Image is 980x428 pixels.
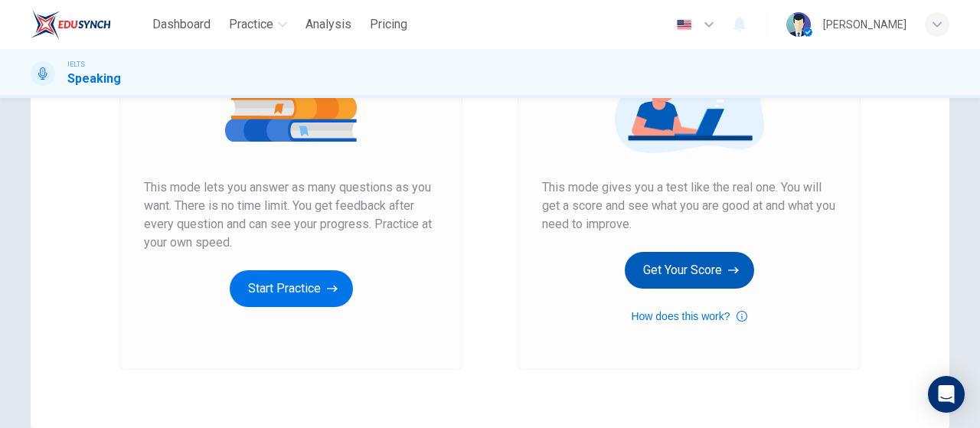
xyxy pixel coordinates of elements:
[230,270,353,307] button: Start Practice
[364,11,413,38] button: Pricing
[146,11,217,38] button: Dashboard
[928,376,965,413] div: Open Intercom Messenger
[542,178,836,234] span: This mode gives you a test like the real one. You will get a score and see what you are good at a...
[229,15,273,34] span: Practice
[299,11,358,38] button: Analysis
[31,9,111,40] img: EduSynch logo
[625,252,754,289] button: Get Your Score
[631,307,746,325] button: How does this work?
[144,178,438,252] span: This mode lets you answer as many questions as you want. There is no time limit. You get feedback...
[675,19,694,31] img: en
[823,15,906,34] div: [PERSON_NAME]
[305,15,351,34] span: Analysis
[786,12,811,37] img: Profile picture
[152,15,211,34] span: Dashboard
[370,15,407,34] span: Pricing
[67,70,121,88] h1: Speaking
[223,11,293,38] button: Practice
[67,59,85,70] span: IELTS
[31,9,146,40] a: EduSynch logo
